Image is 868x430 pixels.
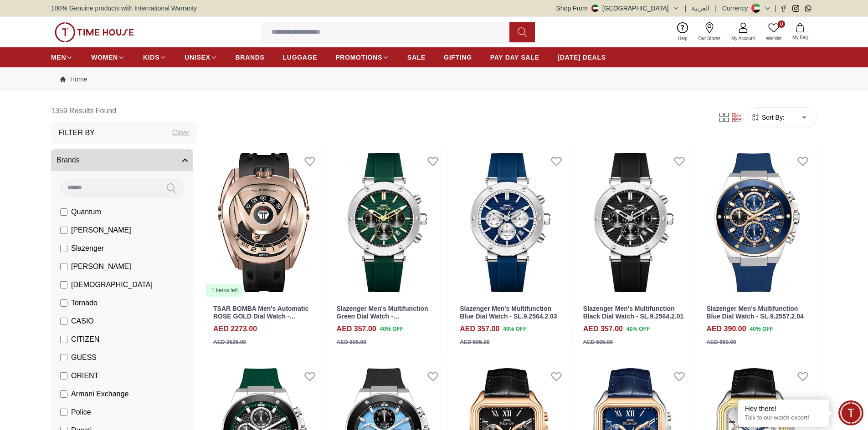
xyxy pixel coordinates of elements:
[407,53,426,62] span: SALE
[60,354,67,361] input: GUESS
[775,4,776,13] span: |
[60,390,67,398] input: Armani Exchange
[60,372,67,379] input: ORIENT
[692,4,709,13] button: العربية
[51,100,197,122] h6: 1359 Results Found
[706,338,736,346] div: AED 650.00
[206,284,243,297] div: 1 items left
[728,35,759,42] span: My Account
[558,53,606,62] span: [DATE] DEALS
[51,53,66,62] span: MEN
[674,35,691,42] span: Help
[750,325,773,333] span: 40 % OFF
[185,53,210,62] span: UNISEX
[787,21,813,43] button: My Bag
[335,49,389,66] a: PROMOTIONS
[143,53,159,62] span: KIDS
[490,49,539,66] a: PAY DAY SALE
[172,127,190,138] div: Clear
[51,67,817,91] nav: Breadcrumb
[627,325,650,333] span: 40 % OFF
[444,53,472,62] span: GIFTING
[451,147,570,298] img: Slazenger Men's Multifunction Blue Dial Watch - SL.9.2564.2.03
[60,208,67,216] input: Quantum
[71,261,131,272] span: [PERSON_NAME]
[780,5,787,12] a: Facebook
[60,336,67,343] input: CITIZEN
[460,324,499,334] h4: AED 357.00
[213,338,246,346] div: AED 2525.00
[60,75,87,84] a: Home
[51,49,73,66] a: MEN
[380,325,403,333] span: 40 % OFF
[60,409,67,416] input: Police
[337,338,366,346] div: AED 595.00
[789,34,812,41] span: My Bag
[71,407,91,418] span: Police
[71,352,97,363] span: GUESS
[335,53,382,62] span: PROMOTIONS
[143,49,166,66] a: KIDS
[556,4,679,13] button: Shop From[GEOGRAPHIC_DATA]
[805,5,812,12] a: Whatsapp
[51,149,193,171] button: Brands
[213,324,257,334] h4: AED 2273.00
[583,305,683,320] a: Slazenger Men's Multifunction Black Dial Watch - SL.9.2564.2.01
[56,155,80,166] span: Brands
[71,225,131,236] span: [PERSON_NAME]
[760,113,785,122] span: Sort By:
[706,305,803,320] a: Slazenger Men's Multifunction Blue Dial Watch - SL.9.2557.2.04
[490,53,539,62] span: PAY DAY SALE
[574,147,693,298] img: Slazenger Men's Multifunction Black Dial Watch - SL.9.2564.2.01
[60,245,67,252] input: Slazenger
[60,281,67,288] input: [DEMOGRAPHIC_DATA]
[685,4,687,13] span: |
[778,20,785,28] span: 0
[760,20,787,44] a: 0Wishlist
[503,325,526,333] span: 40 % OFF
[60,227,67,234] input: [PERSON_NAME]
[283,53,318,62] span: LUGGAGE
[673,20,693,44] a: Help
[71,207,101,218] span: Quantum
[236,53,265,62] span: BRANDS
[204,147,324,298] a: TSAR BOMBA Men's Automatic ROSE GOLD Dial Watch - TB8213ASET-071 items left
[71,316,94,327] span: CASIO
[91,53,118,62] span: WOMEN
[444,49,472,66] a: GIFTING
[838,400,863,425] div: Chat Widget
[745,404,822,413] div: Hey there!
[60,318,67,325] input: CASIO
[71,334,99,345] span: CITIZEN
[71,389,128,400] span: Armani Exchange
[745,414,822,422] p: Talk to our watch expert!
[60,263,67,270] input: [PERSON_NAME]
[722,4,752,13] div: Currency
[583,324,623,334] h4: AED 357.00
[693,20,726,44] a: Our Stores
[460,305,557,320] a: Slazenger Men's Multifunction Blue Dial Watch - SL.9.2564.2.03
[706,324,746,334] h4: AED 390.00
[71,279,153,290] span: [DEMOGRAPHIC_DATA]
[283,49,318,66] a: LUGGAGE
[762,35,785,42] span: Wishlist
[558,49,606,66] a: [DATE] DEALS
[51,4,197,13] span: 100% Genuine products with International Warranty
[55,22,134,42] img: ...
[91,49,125,66] a: WOMEN
[407,49,426,66] a: SALE
[337,324,376,334] h4: AED 357.00
[185,49,217,66] a: UNISEX
[751,113,785,122] button: Sort By:
[328,147,447,298] img: Slazenger Men's Multifunction Green Dial Watch - SL.9.2564.2.05
[337,305,428,328] a: Slazenger Men's Multifunction Green Dial Watch - SL.9.2564.2.05
[460,338,489,346] div: AED 595.00
[213,305,308,328] a: TSAR BOMBA Men's Automatic ROSE GOLD Dial Watch - TB8213ASET-07
[71,370,98,381] span: ORIENT
[591,5,599,12] img: United Arab Emirates
[697,147,817,298] a: Slazenger Men's Multifunction Blue Dial Watch - SL.9.2557.2.04
[58,127,95,138] h3: Filter By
